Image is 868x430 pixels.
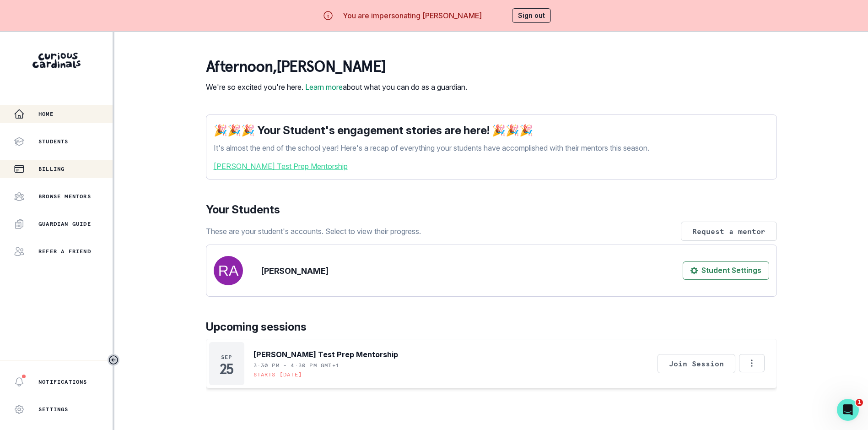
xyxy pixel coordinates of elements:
button: Join Session [658,354,735,373]
p: [PERSON_NAME] Test Prep Mentorship [253,349,398,360]
p: 25 [220,365,233,374]
p: Notifications [38,378,87,386]
p: These are your student's accounts. Select to view their progress. [206,226,421,237]
p: Refer a friend [38,248,91,255]
p: Home [38,110,54,118]
p: 3:30 PM - 4:30 PM GMT+1 [253,362,340,369]
p: Guardian Guide [38,220,91,228]
p: Upcoming sessions [206,319,777,335]
button: Options [739,354,765,372]
p: 🎉🎉🎉 Your Student's engagement stories are here! 🎉🎉🎉 [214,122,769,139]
a: Learn more [305,82,343,92]
button: Sign out [512,8,551,23]
button: Toggle sidebar [108,354,119,366]
p: Students [38,138,69,145]
iframe: Intercom live chat [837,399,859,421]
p: Your Students [206,201,777,218]
p: Starts [DATE] [253,371,302,378]
p: afternoon , [PERSON_NAME] [206,58,467,76]
p: Browse Mentors [38,193,91,200]
button: Request a mentor [681,222,777,241]
img: svg [214,256,243,285]
p: We're so excited you're here. about what you can do as a guardian. [206,82,467,93]
p: [PERSON_NAME] [261,265,329,277]
p: It's almost the end of the school year! Here's a recap of everything your students have accomplis... [214,142,769,153]
img: Curious Cardinals Logo [32,53,81,68]
span: 1 [856,399,863,406]
a: [PERSON_NAME] Test Prep Mentorship [214,161,769,172]
p: Billing [38,165,65,173]
p: You are impersonating [PERSON_NAME] [343,10,482,21]
p: Sep [221,354,232,361]
p: Settings [38,406,69,413]
button: Student Settings [683,261,769,280]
